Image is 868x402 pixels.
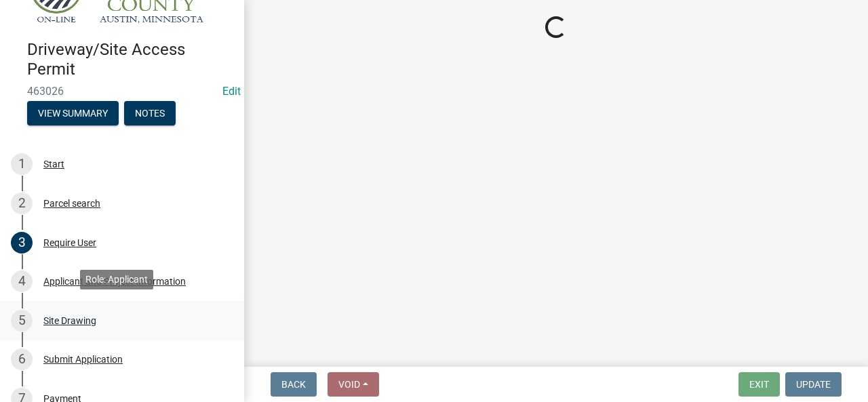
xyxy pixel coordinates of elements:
div: Start [43,159,64,169]
button: Void [328,372,379,397]
div: 5 [11,310,33,331]
button: Update [785,372,842,397]
div: Role: Applicant [80,270,153,289]
button: Back [271,372,317,397]
span: Update [796,379,831,390]
span: 463026 [27,85,217,98]
div: 4 [11,270,33,292]
div: Submit Application [43,355,123,364]
wm-modal-confirm: Notes [124,108,176,119]
div: Applicant and Project Information [43,277,186,286]
h4: Driveway/Site Access Permit [27,40,233,79]
wm-modal-confirm: Summary [27,108,119,119]
div: 3 [11,232,33,254]
wm-modal-confirm: Edit Application Number [222,85,241,98]
div: Site Drawing [43,316,96,325]
div: 2 [11,193,33,214]
div: 1 [11,153,33,175]
div: Require User [43,238,96,247]
a: Edit [222,85,241,98]
span: Void [338,379,360,390]
button: Notes [124,101,176,125]
div: 6 [11,348,33,370]
span: Back [281,379,306,390]
button: View Summary [27,101,119,125]
div: Parcel search [43,199,100,208]
button: Exit [738,372,780,397]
